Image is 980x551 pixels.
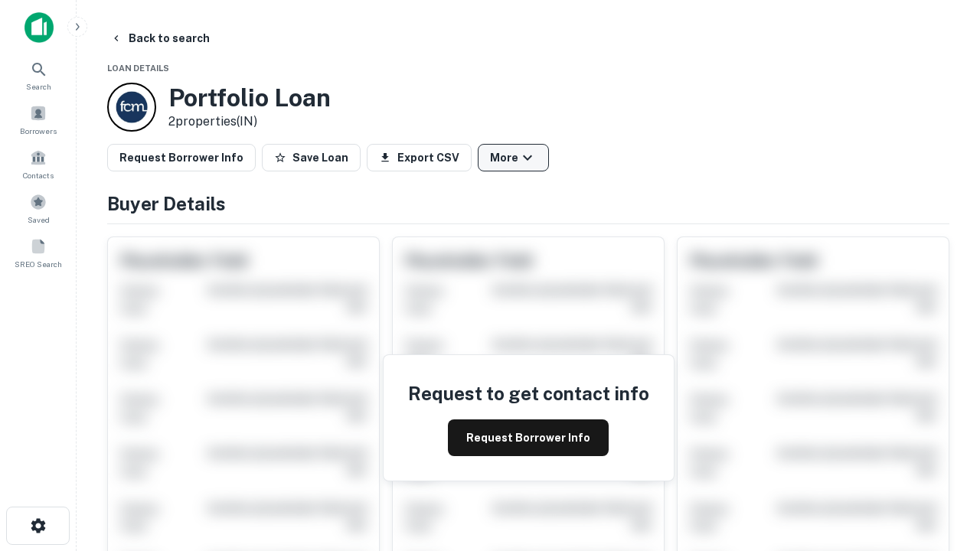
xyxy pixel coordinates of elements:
[20,125,57,137] span: Borrowers
[5,232,72,273] a: SREO Search
[478,144,549,171] button: More
[262,144,361,171] button: Save Loan
[5,99,72,140] a: Borrowers
[168,83,331,112] h3: Portfolio Loan
[5,143,72,184] a: Contacts
[107,190,949,217] h4: Buyer Details
[107,144,256,171] button: Request Borrower Info
[24,12,54,43] img: capitalize-icon.png
[15,258,62,270] span: SREO Search
[5,187,72,229] a: Saved
[5,54,72,96] a: Search
[28,214,50,226] span: Saved
[23,169,54,181] span: Contacts
[448,419,609,456] button: Request Borrower Info
[903,380,980,453] iframe: Chat Widget
[104,24,216,52] button: Back to search
[367,144,472,171] button: Export CSV
[408,380,649,407] h4: Request to get contact info
[168,112,331,131] p: 2 properties (IN)
[26,80,51,93] span: Search
[107,64,169,73] span: Loan Details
